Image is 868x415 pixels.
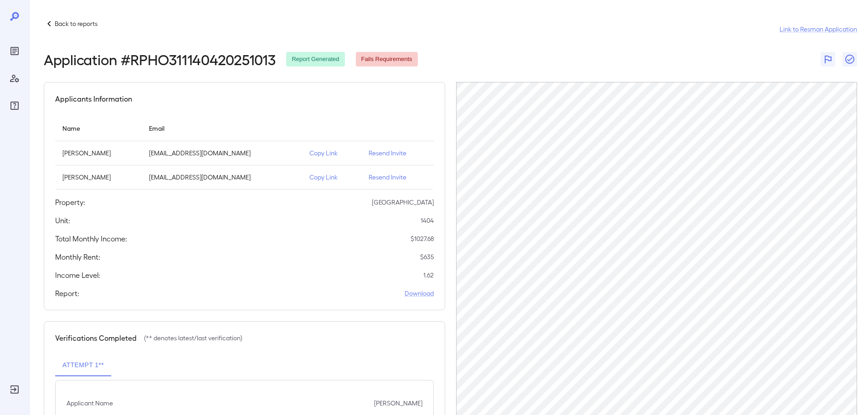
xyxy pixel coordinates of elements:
[420,252,434,261] p: $ 635
[55,333,137,343] h5: Verifications Completed
[309,173,354,182] p: Copy Link
[149,149,295,158] p: [EMAIL_ADDRESS][DOMAIN_NAME]
[55,354,111,376] button: Attempt 1**
[7,98,22,113] div: FAQ
[286,55,344,64] span: Report Generated
[62,149,134,158] p: [PERSON_NAME]
[7,382,22,397] div: Log Out
[55,215,70,226] h5: Unit:
[7,44,22,58] div: Reports
[411,234,434,243] p: $ 1027.68
[369,173,426,182] p: Resend Invite
[142,115,302,141] th: Email
[372,198,434,207] p: [GEOGRAPHIC_DATA]
[55,288,79,299] h5: Report:
[55,115,142,141] th: Name
[55,251,100,262] h5: Monthly Rent:
[55,233,127,244] h5: Total Monthly Income:
[309,149,354,158] p: Copy Link
[67,399,113,408] p: Applicant Name
[821,52,835,67] button: Flag Report
[55,197,85,208] h5: Property:
[7,71,22,86] div: Manage Users
[55,93,132,104] h5: Applicants Information
[842,52,857,67] button: Close Report
[55,19,98,28] p: Back to reports
[55,115,434,190] table: simple table
[405,289,434,298] a: Download
[62,173,134,182] p: [PERSON_NAME]
[423,271,434,280] p: 1.62
[780,25,857,34] a: Link to Resman Application
[369,149,426,158] p: Resend Invite
[144,333,242,343] p: (** denotes latest/last verification)
[149,173,295,182] p: [EMAIL_ADDRESS][DOMAIN_NAME]
[421,216,434,225] p: 1404
[44,51,275,67] h2: Application # RPHO311140420251013
[374,399,422,408] p: [PERSON_NAME]
[55,270,100,281] h5: Income Level:
[356,55,418,64] span: Fails Requirements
